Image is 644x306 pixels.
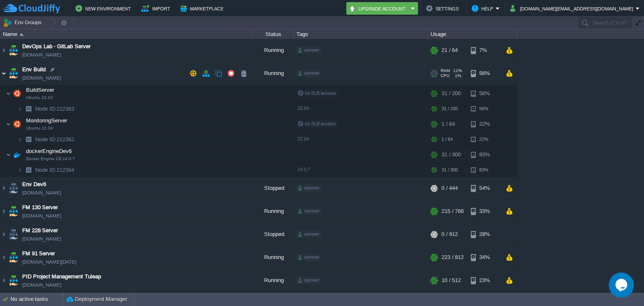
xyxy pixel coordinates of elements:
span: [DOMAIN_NAME] [22,235,61,243]
div: 34% [471,246,498,269]
div: Status [252,29,293,39]
span: [DOMAIN_NAME] [22,212,61,220]
span: 212364 [34,166,75,174]
a: Node ID:212364 [34,166,75,174]
span: 22.04 [298,136,309,141]
div: 1 / 64 [441,133,453,146]
span: [DOMAIN_NAME] [22,281,61,289]
a: MonitoringServerUbuntu 22.04 [25,117,68,124]
span: [DOMAIN_NAME] [22,189,61,197]
span: 1% [453,73,461,78]
div: sameer [296,231,321,238]
span: Env Dev6 [22,180,46,189]
img: AMDAwAAAACH5BAEAAAAALAAAAAABAAEAAAICRAEAOw== [8,39,19,62]
span: BuildServer [25,86,55,93]
span: dockerEngineDev6 [25,148,73,155]
img: AMDAwAAAACH5BAEAAAAALAAAAAABAAEAAAICRAEAOw== [0,200,7,223]
div: 83% [471,146,498,163]
div: 56% [471,102,498,115]
span: FM 130 Server [22,203,58,212]
img: AMDAwAAAACH5BAEAAAAALAAAAAABAAEAAAICRAEAOw== [8,62,19,85]
img: AMDAwAAAACH5BAEAAAAALAAAAAABAAEAAAICRAEAOw== [11,85,23,102]
div: 1 / 64 [441,116,455,132]
span: 22.04 [298,106,309,111]
span: Docker Engine CE 24.0.7 [26,156,75,161]
a: [DOMAIN_NAME] [22,51,61,59]
div: 23% [471,269,498,292]
span: 11% [453,68,462,73]
img: AMDAwAAAACH5BAEAAAAALAAAAAABAAEAAAICRAEAOw== [23,133,34,146]
div: 22% [471,133,498,146]
img: AMDAwAAAACH5BAEAAAAALAAAAAABAAEAAAICRAEAOw== [0,223,7,246]
div: 215 / 766 [441,200,464,223]
span: DevOps Lab - GitLab Server [22,42,91,51]
a: PID Project Management Tuleap [22,272,101,281]
div: sameer [296,254,321,261]
div: 28% [471,223,498,246]
button: Upgrade Account [349,3,408,13]
img: AMDAwAAAACH5BAEAAAAALAAAAAABAAEAAAICRAEAOw== [0,39,7,62]
span: Ubuntu 22.04 [26,126,53,131]
div: 223 / 812 [441,246,464,269]
iframe: chat widget [609,272,636,298]
button: Help [472,3,496,13]
div: Running [252,200,294,223]
div: 31 / 300 [441,163,458,176]
div: Running [252,269,294,292]
div: 31 / 200 [441,85,461,102]
div: 10 / 512 [441,269,461,292]
span: 212362 [34,136,75,143]
img: AMDAwAAAACH5BAEAAAAALAAAAAABAAEAAAICRAEAOw== [8,200,19,223]
a: Env Build [22,65,46,74]
span: no SLB access [298,121,336,126]
button: Settings [426,3,461,13]
a: BuildServerUbuntu 22.04 [25,87,55,93]
div: sameer [296,70,321,77]
div: 56% [471,85,498,102]
div: Stopped [252,223,294,246]
a: Node ID:212363 [34,105,75,112]
span: 24.0.7 [298,167,310,172]
button: New Environment [75,3,133,13]
img: AMDAwAAAACH5BAEAAAAALAAAAAABAAEAAAICRAEAOw== [23,102,34,115]
div: 31 / 300 [441,146,461,163]
button: Deployment Manager [67,295,127,303]
img: AMDAwAAAACH5BAEAAAAALAAAAAABAAEAAAICRAEAOw== [18,163,23,176]
div: 33% [471,200,498,223]
img: AMDAwAAAACH5BAEAAAAALAAAAAABAAEAAAICRAEAOw== [6,85,11,102]
div: Tags [294,29,428,39]
img: AMDAwAAAACH5BAEAAAAALAAAAAABAAEAAAICRAEAOw== [0,62,7,85]
img: AMDAwAAAACH5BAEAAAAALAAAAAABAAEAAAICRAEAOw== [11,116,23,132]
img: AMDAwAAAACH5BAEAAAAALAAAAAABAAEAAAICRAEAOw== [8,269,19,292]
div: sameer [296,47,321,54]
span: Ubuntu 22.04 [26,95,53,100]
img: AMDAwAAAACH5BAEAAAAALAAAAAABAAEAAAICRAEAOw== [6,146,11,163]
span: FM 228 Server [22,226,58,235]
button: Marketplace [180,3,226,13]
a: FM 91 Server [22,249,55,258]
span: RAM [441,68,450,73]
a: Node ID:212362 [34,136,75,143]
span: [DOMAIN_NAME] [22,74,61,82]
img: AMDAwAAAACH5BAEAAAAALAAAAAABAAEAAAICRAEAOw== [0,177,7,200]
span: Node ID: [35,167,57,173]
img: AMDAwAAAACH5BAEAAAAALAAAAAABAAEAAAICRAEAOw== [8,246,19,269]
img: AMDAwAAAACH5BAEAAAAALAAAAAABAAEAAAICRAEAOw== [0,246,7,269]
img: AMDAwAAAACH5BAEAAAAALAAAAAABAAEAAAICRAEAOw== [0,269,7,292]
img: AMDAwAAAACH5BAEAAAAALAAAAAABAAEAAAICRAEAOw== [8,177,19,200]
div: 56% [471,62,498,85]
div: 54% [471,177,498,200]
div: sameer [296,207,321,215]
img: AMDAwAAAACH5BAEAAAAALAAAAAABAAEAAAICRAEAOw== [23,163,34,176]
span: no SLB access [298,91,336,96]
div: 21 / 64 [441,39,458,62]
a: dockerEngineDev6Docker Engine CE 24.0.7 [25,148,73,154]
div: 31 / 200 [441,102,458,115]
span: Node ID: [35,136,57,143]
img: CloudJiffy [3,3,60,14]
div: No active tasks [10,293,63,306]
div: 0 / 444 [441,177,458,200]
div: Running [252,62,294,85]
